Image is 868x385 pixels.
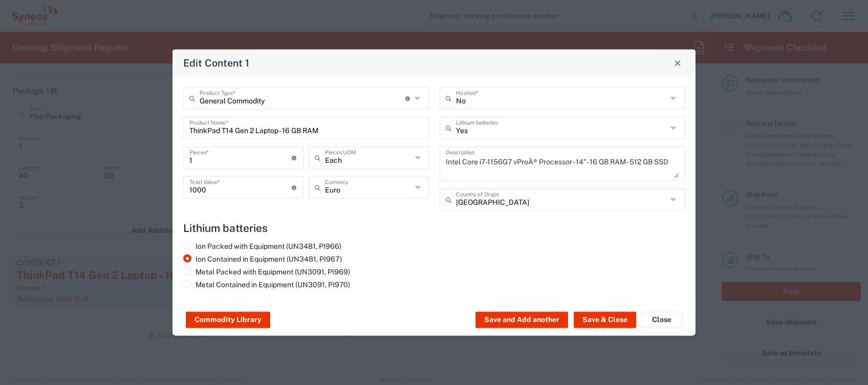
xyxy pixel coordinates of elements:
[475,312,568,328] button: Save and Add another
[183,242,341,251] label: Ion Packed with Equipment (UN3481, PI966)
[183,55,249,70] h4: Edit Content 1
[183,280,350,289] label: Metal Contained in Equipment (UN3091, PI970)
[183,267,350,276] label: Metal Packed with Equipment (UN3091, PI969)
[183,254,342,264] label: Ion Contained in Equipment (UN3481, PI967)
[670,56,685,70] button: Close
[183,222,685,234] h4: Lithium batteries
[641,312,682,328] button: Close
[186,312,270,328] button: Commodity Library
[574,312,636,328] button: Save & Close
